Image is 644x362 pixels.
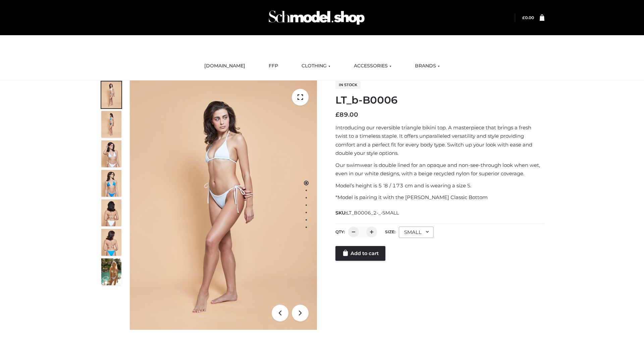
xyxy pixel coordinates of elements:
span: LT_B0006_2-_-SMALL [346,210,399,216]
a: CLOTHING [297,59,335,73]
p: Introducing our reversible triangle bikini top. A masterpiece that brings a fresh twist to a time... [335,123,544,158]
p: Model’s height is 5 ‘8 / 173 cm and is wearing a size S. [335,181,544,190]
img: ArielClassicBikiniTop_CloudNine_AzureSky_OW114ECO_1-scaled.jpg [101,81,121,108]
bdi: 0.00 [522,15,534,20]
img: Schmodel Admin 964 [266,4,367,31]
img: ArielClassicBikiniTop_CloudNine_AzureSky_OW114ECO_2-scaled.jpg [101,111,121,138]
bdi: 89.00 [335,111,358,118]
p: Our swimwear is double lined for an opaque and non-see-through look when wet, even in our white d... [335,161,544,178]
a: £0.00 [522,15,534,20]
label: QTY: [335,229,345,234]
a: ACCESSORIES [349,59,396,73]
img: Arieltop_CloudNine_AzureSky2.jpg [101,258,121,285]
a: BRANDS [410,59,445,73]
a: [DOMAIN_NAME] [199,59,250,73]
span: £ [522,15,525,20]
span: In stock [335,81,361,89]
span: £ [335,111,339,118]
p: *Model is pairing it with the [PERSON_NAME] Classic Bottom [335,193,544,202]
img: ArielClassicBikiniTop_CloudNine_AzureSky_OW114ECO_8-scaled.jpg [101,229,121,256]
h1: LT_b-B0006 [335,94,544,106]
img: ArielClassicBikiniTop_CloudNine_AzureSky_OW114ECO_4-scaled.jpg [101,170,121,197]
img: ArielClassicBikiniTop_CloudNine_AzureSky_OW114ECO_3-scaled.jpg [101,140,121,167]
a: FFP [264,59,283,73]
a: Add to cart [335,246,385,261]
label: Size: [385,229,395,234]
span: SKU: [335,209,399,217]
div: SMALL [399,227,434,238]
img: ArielClassicBikiniTop_CloudNine_AzureSky_OW114ECO_1 [130,80,317,330]
img: ArielClassicBikiniTop_CloudNine_AzureSky_OW114ECO_7-scaled.jpg [101,199,121,226]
